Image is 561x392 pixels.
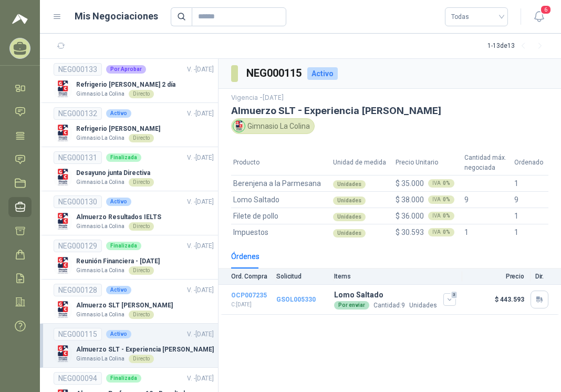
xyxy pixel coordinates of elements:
th: Items [334,269,462,285]
a: NEG000131FinalizadaV. -[DATE] Company LogoDesayuno junta DirectivaGimnasio La ColinaDirecto [54,151,214,187]
span: V. - [DATE] [187,198,214,205]
p: Gimnasio La Colina [76,311,124,319]
p: Gimnasio La Colina [76,266,124,275]
div: Unidades [333,213,366,221]
a: NEG000129FinalizadaV. -[DATE] Company LogoReunión Financiera - [DATE]Gimnasio La ColinaDirecto [54,240,214,275]
p: Cantidad: [373,301,405,311]
span: $ 30.593 [396,228,424,236]
img: Company Logo [233,120,245,132]
th: Unidad de medida [331,151,393,175]
div: Activo [106,330,131,338]
p: Almuerzo SLT - Experiencia [PERSON_NAME] [76,345,214,355]
div: Por Aprobar [106,65,146,74]
p: Gimnasio La Colina [76,178,124,187]
div: Por enviar [334,301,369,310]
span: V. - [DATE] [187,110,214,117]
div: Directo [129,355,154,363]
th: Cantidad máx. negociada [462,151,513,175]
img: Logo peakr [12,13,28,25]
div: Directo [129,222,154,231]
span: Impuestos [233,226,268,238]
img: Company Logo [54,80,72,98]
img: Company Logo [54,345,72,363]
span: Lomo Saltado [233,194,279,205]
p: Vigencia - [DATE] [231,93,548,103]
td: 1 [462,224,513,240]
div: Órdenes [231,251,259,262]
span: 9 [401,302,405,309]
p: Lomo Saltado [334,289,437,301]
div: NEG000133 [54,63,102,76]
h3: NEG000115 [246,65,303,81]
button: 3 [443,293,456,306]
th: Precio [462,269,531,285]
p: Refrigerio [PERSON_NAME] 2 día [76,80,175,90]
button: 6 [529,7,548,26]
td: 1 [512,224,548,240]
span: $ 35.000 [396,179,424,188]
div: NEG000131 [54,151,102,164]
a: NEG000133Por AprobarV. -[DATE] Company LogoRefrigerio [PERSON_NAME] 2 díaGimnasio La ColinaDirecto [54,63,214,98]
h3: Almuerzo SLT - Experiencia [PERSON_NAME] [231,105,548,116]
p: Almuerzo Resultados IELTS [76,212,161,222]
b: 0 % [443,213,450,219]
span: V. - [DATE] [187,286,214,294]
div: IVA [428,195,454,204]
th: Dir. [531,269,561,285]
p: Gimnasio La Colina [76,355,124,363]
span: V. - [DATE] [187,375,214,382]
div: Directo [129,178,154,187]
div: NEG000129 [54,240,102,252]
div: Directo [129,266,154,275]
a: OCP007235 [231,292,267,299]
img: Company Logo [54,301,72,319]
span: V. - [DATE] [187,242,214,250]
div: NEG000130 [54,195,102,208]
div: Directo [129,90,154,98]
td: 1 [512,175,548,191]
th: Solicitud [276,269,334,285]
th: Producto [231,151,331,175]
span: V. - [DATE] [187,331,214,338]
div: Unidades [333,197,366,205]
img: Company Logo [54,124,72,142]
span: $ 38.000 [396,195,424,204]
a: NEG000132ActivoV. -[DATE] Company LogoRefrigerio [PERSON_NAME]Gimnasio La ColinaDirecto [54,107,214,142]
td: 1 [512,208,548,224]
div: Finalizada [106,153,141,162]
p: C: [DATE] [231,301,267,309]
div: IVA [428,179,454,188]
div: Activo [106,198,131,206]
p: Gimnasio La Colina [76,222,124,231]
div: Unidades [333,229,366,238]
div: Finalizada [106,374,141,383]
span: V. - [DATE] [187,66,214,73]
img: Company Logo [54,212,72,231]
p: Gimnasio La Colina [76,90,124,98]
p: $ 443.593 [462,296,524,303]
div: IVA [428,228,454,236]
div: NEG000115 [54,328,102,341]
div: Activo [106,286,131,294]
img: Company Logo [54,168,72,187]
span: Todas [451,9,502,25]
div: Finalizada [106,242,141,250]
th: Ord. Compra [219,269,276,285]
p: Refrigerio [PERSON_NAME] [76,124,160,134]
div: Activo [106,109,131,118]
span: Berenjena a la Parmesana [233,178,321,189]
div: Directo [129,311,154,319]
th: Precio Unitario [393,151,462,175]
a: NEG000130ActivoV. -[DATE] Company LogoAlmuerzo Resultados IELTSGimnasio La ColinaDirecto [54,195,214,231]
b: 0 % [443,181,450,186]
div: IVA [428,212,454,220]
p: Desayuno junta Directiva [76,168,154,178]
p: Reunión Financiera - [DATE] [76,256,160,266]
div: Gimnasio La Colina [231,118,315,134]
div: NEG000128 [54,284,102,296]
b: 0 % [443,230,450,235]
p: Gimnasio La Colina [76,134,124,142]
span: V. - [DATE] [187,154,214,161]
div: NEG000132 [54,107,102,120]
span: 6 [540,5,552,15]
